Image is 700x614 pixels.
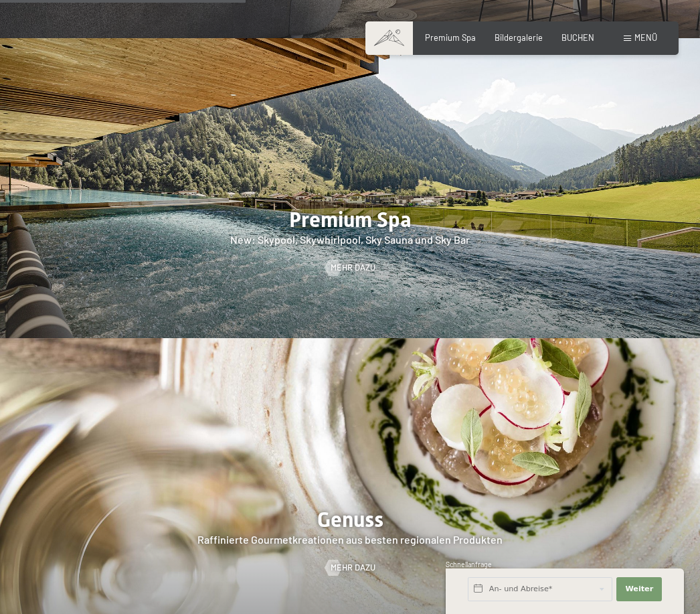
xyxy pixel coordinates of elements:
[331,562,375,574] span: Mehr dazu
[325,562,375,574] a: Mehr dazu
[561,32,594,43] a: BUCHEN
[634,32,657,43] span: Menü
[425,32,476,43] a: Premium Spa
[625,584,653,595] span: Weiter
[495,32,543,43] a: Bildergalerie
[325,262,375,274] a: Mehr dazu
[616,577,662,601] button: Weiter
[446,560,492,568] span: Schnellanfrage
[331,262,375,274] span: Mehr dazu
